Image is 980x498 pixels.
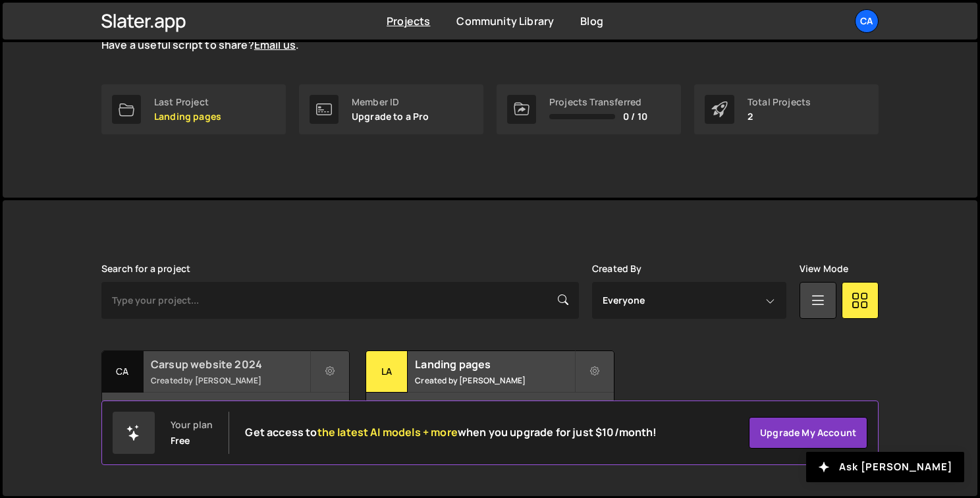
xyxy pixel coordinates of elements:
[245,426,657,439] h2: Get access to when you upgrade for just $10/month!
[806,452,964,482] button: Ask [PERSON_NAME]
[352,97,429,107] div: Member ID
[171,435,190,446] div: Free
[154,97,221,107] div: Last Project
[592,263,642,274] label: Created By
[748,97,811,107] div: Total Projects
[415,357,574,372] h2: Landing pages
[352,111,429,122] p: Upgrade to a Pro
[102,393,349,432] div: 25 pages, last updated by [PERSON_NAME] [DATE]
[366,393,613,432] div: 3 pages, last updated by [PERSON_NAME] [DATE]
[154,111,221,122] p: Landing pages
[102,351,144,393] div: Ca
[580,14,603,28] a: Blog
[800,263,848,274] label: View Mode
[748,111,811,122] p: 2
[254,38,296,52] a: Email us
[101,263,190,274] label: Search for a project
[101,282,579,319] input: Type your project...
[151,357,310,372] h2: Carsup website 2024
[366,350,614,433] a: La Landing pages Created by [PERSON_NAME] 3 pages, last updated by [PERSON_NAME] [DATE]
[171,420,213,430] div: Your plan
[317,425,458,439] span: the latest AI models + more
[366,351,408,393] div: La
[415,375,574,386] small: Created by [PERSON_NAME]
[101,84,286,134] a: Last Project Landing pages
[749,417,867,449] a: Upgrade my account
[101,350,350,433] a: Ca Carsup website 2024 Created by [PERSON_NAME] 25 pages, last updated by [PERSON_NAME] [DATE]
[549,97,647,107] div: Projects Transferred
[456,14,554,28] a: Community Library
[151,375,310,386] small: Created by [PERSON_NAME]
[623,111,647,122] span: 0 / 10
[855,9,879,33] a: Ca
[387,14,430,28] a: Projects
